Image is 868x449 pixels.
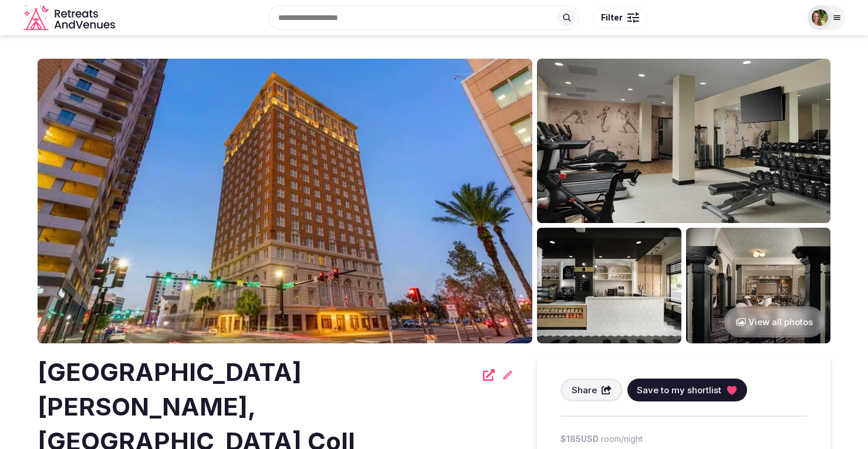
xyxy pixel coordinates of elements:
[601,12,623,23] span: Filter
[537,228,681,343] img: Venue gallery photo
[627,379,747,401] button: Save to my shortlist
[724,306,825,337] button: View all photos
[537,59,830,223] img: Venue gallery photo
[560,433,599,445] span: $185 USD
[23,5,117,31] svg: Retreats and Venues company logo
[637,384,721,396] span: Save to my shortlist
[812,9,828,26] img: Shay Tippie
[572,384,597,396] span: Share
[23,5,117,31] a: Visit the homepage
[593,6,647,29] button: Filter
[560,379,623,401] button: Share
[686,228,830,343] img: Venue gallery photo
[38,59,532,343] img: Venue cover photo
[601,433,643,445] span: room/night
